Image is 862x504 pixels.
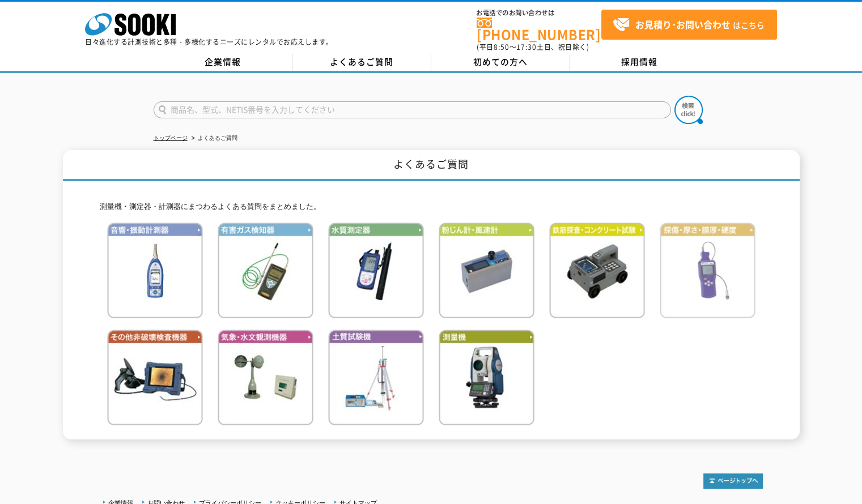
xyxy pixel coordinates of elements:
[154,135,188,141] a: トップページ
[100,201,763,213] p: 測量機・測定器・計測器にまつわるよくある質問をまとめました。
[189,133,237,144] li: よくあるご質問
[107,330,203,425] img: その他非破壊検査機器
[328,330,424,425] img: 土質試験機
[473,55,528,68] span: 初めての方へ
[85,39,333,45] p: 日々進化する計測技術と多種・多様化するニーズにレンタルでお応えします。
[613,16,765,33] span: はこちら
[431,54,570,71] a: 初めての方へ
[292,54,431,71] a: よくあるご質問
[154,101,671,118] input: 商品名、型式、NETIS番号を入力してください
[218,330,313,425] img: 気象・水文観測機器
[635,18,731,31] strong: お見積り･お問い合わせ
[154,54,292,71] a: 企業情報
[660,223,755,318] img: 探傷・厚さ・膜厚・硬度
[516,42,537,52] span: 17:30
[703,473,763,489] img: トップページへ
[477,10,601,16] span: お電話でのお問い合わせは
[570,54,709,71] a: 採用情報
[549,223,645,318] img: 鉄筋検査・コンクリート試験
[477,18,601,41] a: [PHONE_NUMBER]
[674,96,703,124] img: btn_search.png
[601,10,777,40] a: お見積り･お問い合わせはこちら
[328,223,424,318] img: 水質測定器
[63,150,800,181] h1: よくあるご質問
[439,223,534,318] img: 粉じん計・風速計
[477,42,589,52] span: (平日 ～ 土日、祝日除く)
[218,223,313,318] img: 有害ガス検知器
[439,330,534,425] img: 測量機
[494,42,509,52] span: 8:50
[107,223,203,318] img: 音響・振動計測器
